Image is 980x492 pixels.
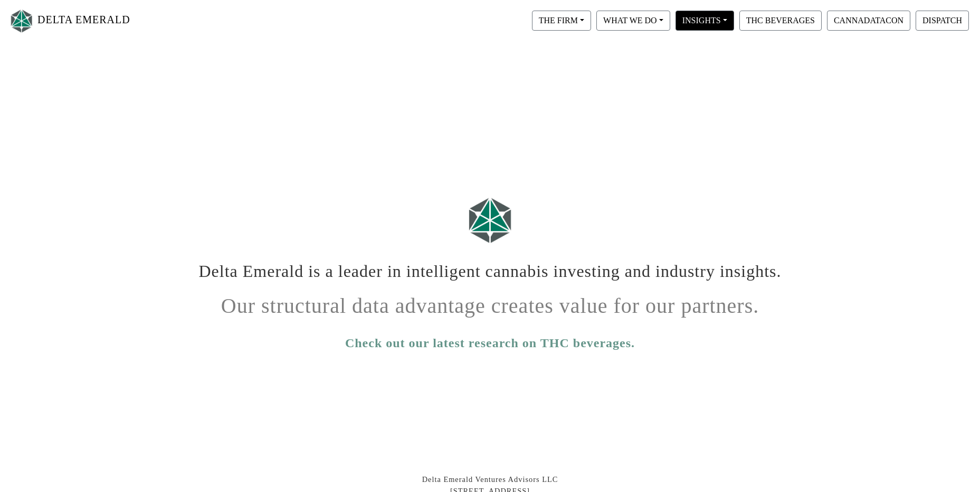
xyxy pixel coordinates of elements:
a: DISPATCH [913,15,972,24]
h1: Delta Emerald is a leader in intelligent cannabis investing and industry insights. [197,253,783,281]
a: DELTA EMERALD [8,4,130,38]
button: THE FIRM [532,11,591,31]
h1: Our structural data advantage creates value for our partners. [197,285,783,319]
button: THC BEVERAGES [739,11,822,31]
img: Logo [464,192,517,248]
button: WHAT WE DO [596,11,670,31]
button: CANNADATACON [827,11,910,31]
button: INSIGHTS [675,11,734,31]
a: Check out our latest research on THC beverages. [345,333,635,352]
img: Logo [8,7,35,35]
a: THC BEVERAGES [737,15,824,24]
a: CANNADATACON [824,15,913,24]
button: DISPATCH [916,11,969,31]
